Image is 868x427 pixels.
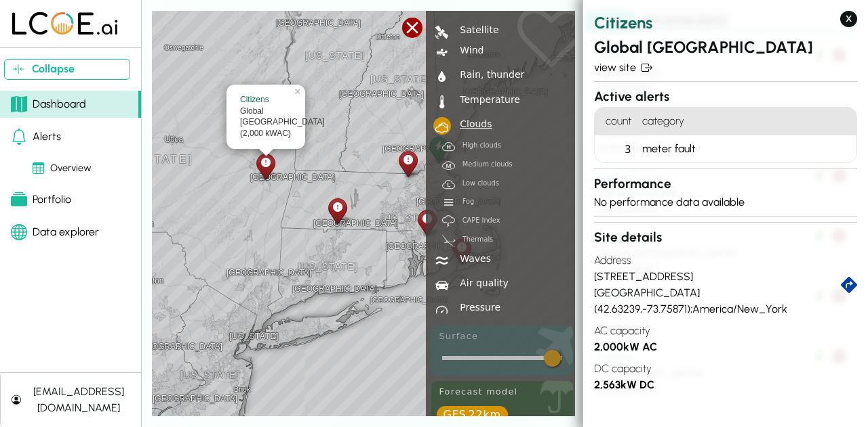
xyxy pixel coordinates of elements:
div: High clouds [454,142,502,149]
div: Pressure [454,302,501,312]
h3: Active alerts [594,87,857,107]
div:  [433,276,451,294]
div: Citizens [240,94,292,106]
div: meter fault [637,135,856,162]
div: Fog [454,198,475,205]
h2: Citizens [594,11,857,35]
div:  [440,231,458,249]
small: 22km [468,408,500,421]
div: Low clouds [454,180,499,187]
a: directions [841,277,857,293]
div: [EMAIL_ADDRESS][DOMAIN_NAME] [26,384,130,416]
div: Alerts [11,129,61,145]
div: CAPE Index [454,217,500,224]
div:  [433,300,451,318]
div: ( 42.63239 , -73.75871 ); America/New_York [594,301,857,317]
h3: Site details [594,228,857,248]
div: 3 [595,135,637,162]
strong: 2,563 kW DC [594,378,654,391]
button: X [840,11,857,27]
div:  [440,137,458,155]
div: Satellite [454,25,499,35]
h4: category [637,108,856,135]
h4: Address [594,247,857,269]
h4: count [595,108,637,135]
div: Agawam Ave [325,196,349,226]
div: | [433,44,451,62]
div: d [440,194,458,211]
div: Medium clouds [454,161,513,168]
div: Data explorer [11,224,99,240]
div:  [440,156,458,174]
div:  [433,23,451,41]
a: view site [594,60,857,76]
div: Tyngsborough [396,148,420,179]
div: 7 [433,117,451,135]
div: ~ [440,212,458,230]
div:  [433,93,451,110]
h4: DC capacity [594,355,857,377]
div: GFS [437,406,508,423]
button: Collapse [4,59,130,80]
div: Rain, thunder [454,70,525,79]
div: Air quality [454,278,509,288]
h3: Performance [594,175,857,194]
div: [STREET_ADDRESS] [GEOGRAPHIC_DATA] [594,269,841,301]
div: Global Albany [254,151,277,181]
div: Wind [454,45,484,55]
div: Forecast model [439,388,570,397]
div: Norton [415,207,439,238]
div:  [440,175,458,193]
div: Thermals [454,236,494,243]
strong: 2,000 kW AC [594,340,657,353]
div: (2,000 kWAC) [240,128,292,139]
div:  [433,252,451,269]
div: Waves [454,254,491,263]
div: Global [GEOGRAPHIC_DATA] [240,106,292,129]
div: Portfolio [11,192,71,208]
h2: Global [GEOGRAPHIC_DATA] [594,35,857,60]
div: Overview [33,161,92,176]
div: Temperature [454,95,520,104]
div: Clouds [454,119,492,129]
h4: AC capacity [594,317,857,339]
div: Dashboard [11,96,86,112]
div:  [433,68,451,86]
div: No performance data available [594,194,857,210]
a: × [293,85,305,94]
